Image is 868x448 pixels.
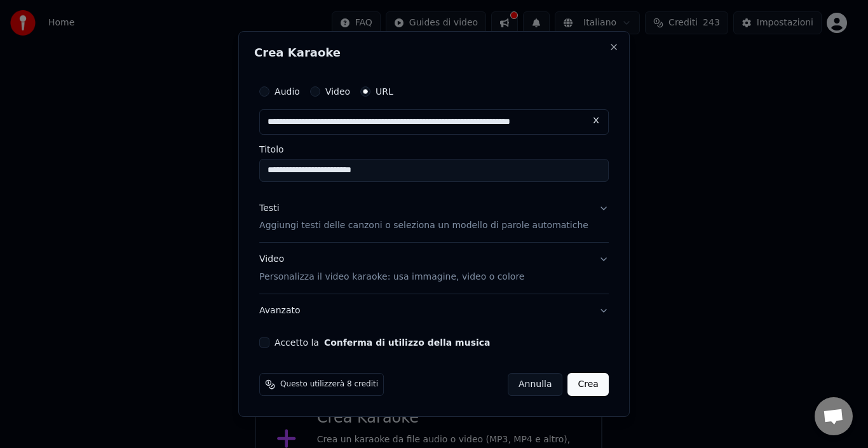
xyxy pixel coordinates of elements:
[324,338,491,347] button: Accetto la
[259,202,279,215] div: Testi
[259,243,609,294] button: VideoPersonalizza il video karaoke: usa immagine, video o colore
[376,87,393,96] label: URL
[275,338,490,347] label: Accetto la
[254,47,614,58] h2: Crea Karaoke
[508,373,563,396] button: Annulla
[325,87,350,96] label: Video
[280,379,378,390] span: Questo utilizzerà 8 crediti
[259,254,524,284] div: Video
[259,220,588,233] p: Aggiungi testi delle canzoni o seleziona un modello di parole automatiche
[259,294,609,327] button: Avanzato
[259,145,609,154] label: Titolo
[275,87,300,96] label: Audio
[568,373,609,396] button: Crea
[259,271,524,283] p: Personalizza il video karaoke: usa immagine, video o colore
[259,192,609,243] button: TestiAggiungi testi delle canzoni o seleziona un modello di parole automatiche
